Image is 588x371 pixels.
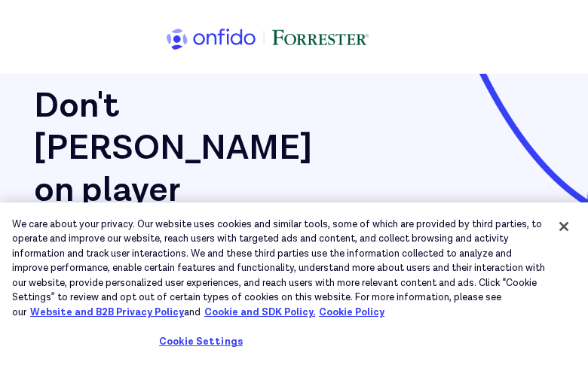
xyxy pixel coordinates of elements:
[547,210,580,243] button: Close
[34,85,283,254] h1: Don't [PERSON_NAME] on player identity
[12,217,547,321] div: We care about your privacy. Our website uses cookies and similar tools, some of which are provide...
[30,306,184,319] a: More information about our cookie policy., opens in a new tab
[272,29,368,45] img: Forrester_Logo.png
[204,306,315,319] a: Cookie and SDK Policy.
[257,27,271,48] img: vert_line.png
[154,327,248,357] button: Cookie Settings
[319,306,384,319] a: Cookie Policy
[167,29,256,50] img: onfido_logo.svg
